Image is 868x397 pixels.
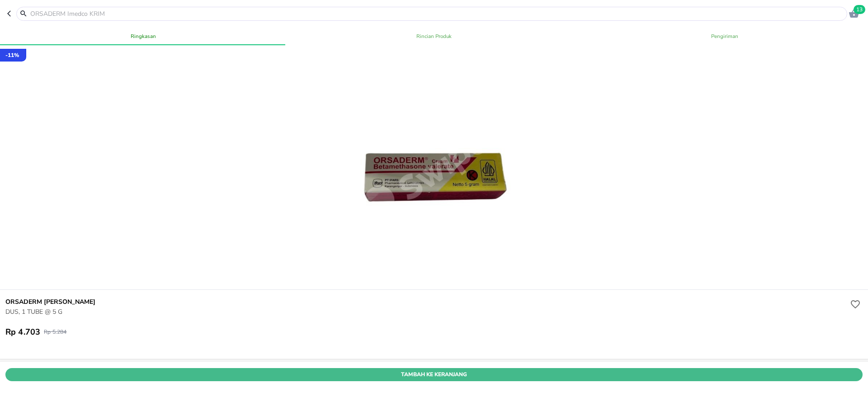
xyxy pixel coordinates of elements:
button: 13 [847,7,861,20]
p: Rp 5.284 [44,328,66,336]
h6: ORSADERM [PERSON_NAME] [5,297,848,307]
span: Ringkasan [4,32,283,41]
span: Pengiriman [585,32,864,41]
span: Tambah Ke Keranjang [12,369,856,379]
span: Rincian Produk [294,32,574,41]
input: ORSADERM Imedco KRIM [29,9,845,19]
p: - 11 % [5,51,19,59]
p: DUS, 1 TUBE @ 5 G [5,307,848,317]
span: 13 [854,5,865,14]
p: Rp 4.703 [5,326,40,337]
button: Tambah Ke Keranjang [5,368,863,381]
